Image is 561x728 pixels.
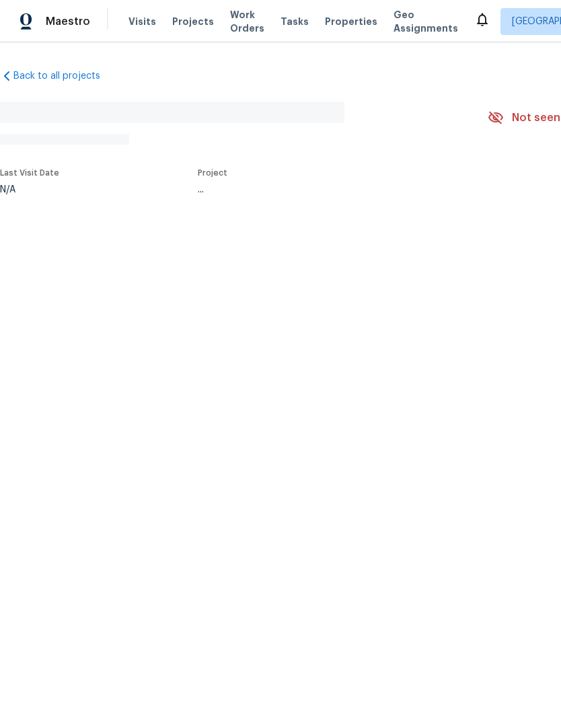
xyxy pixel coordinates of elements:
[394,8,458,35] span: Geo Assignments
[128,15,156,28] span: Visits
[198,169,227,177] span: Project
[198,185,456,194] div: ...
[325,15,377,28] span: Properties
[280,17,309,26] span: Tasks
[172,15,214,28] span: Projects
[46,15,90,28] span: Maestro
[230,8,264,35] span: Work Orders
